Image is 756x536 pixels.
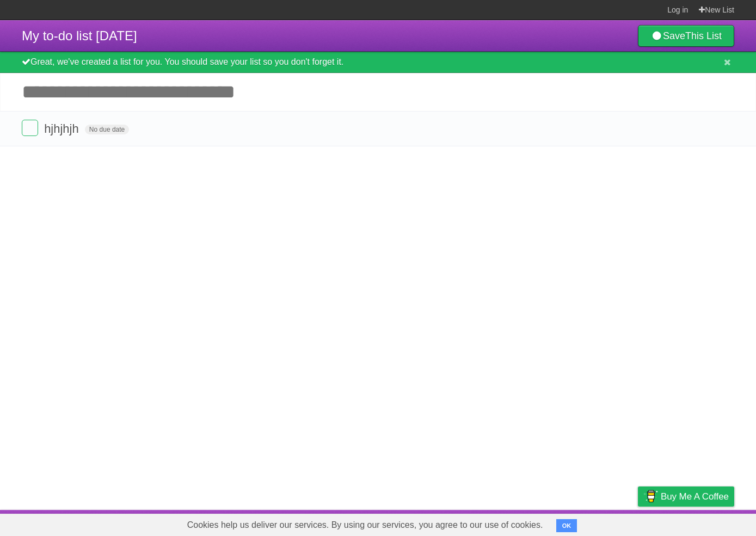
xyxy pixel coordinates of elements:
span: Cookies help us deliver our services. By using our services, you agree to our use of cookies. [176,514,554,536]
a: SaveThis List [638,25,734,47]
a: About [493,513,516,533]
b: This List [685,30,722,41]
a: Privacy [624,513,652,533]
span: My to-do list [DATE] [22,28,137,43]
a: Terms [587,513,611,533]
a: Suggest a feature [666,513,734,533]
span: hjhjhjh [44,122,82,135]
a: Developers [529,513,573,533]
label: Done [22,120,38,136]
img: Buy me a coffee [643,487,658,506]
span: Buy me a coffee [661,487,729,506]
button: OK [556,519,577,532]
a: Buy me a coffee [638,486,734,507]
span: No due date [85,125,129,134]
